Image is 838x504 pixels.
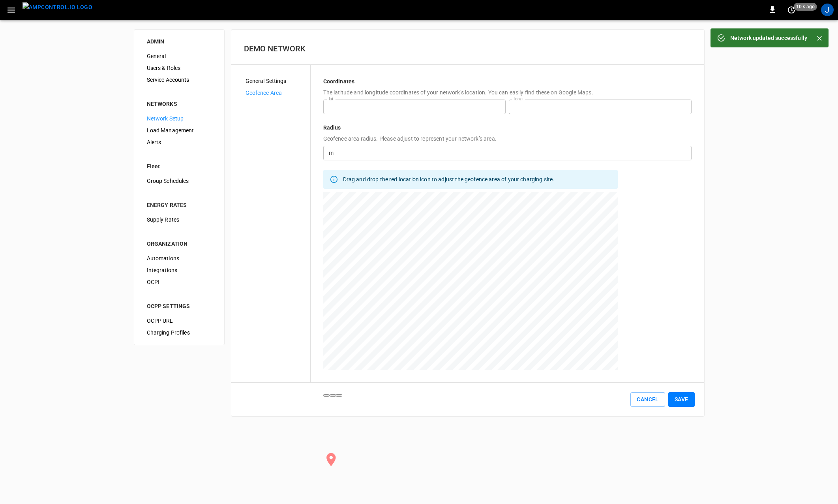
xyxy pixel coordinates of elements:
[668,392,695,407] button: Save
[343,175,555,183] p: Drag and drop the red location icon to adjust the geofence area of your charging site.
[814,32,825,44] button: Close
[147,126,212,135] span: Load Management
[323,124,692,132] p: Radius
[246,77,304,85] span: General Settings
[147,76,212,84] span: Service Accounts
[147,278,212,286] span: OCPI
[147,302,212,310] div: OCPP SETTINGS
[239,87,310,99] div: Geofence Area
[630,392,665,407] button: Cancel
[323,192,618,370] canvas: Map
[141,113,218,124] div: Network Setup
[141,276,218,288] div: OCPI
[147,201,212,209] div: ENERGY RATES
[147,38,212,45] div: ADMIN
[147,138,212,147] span: Alerts
[323,452,617,470] div: Map marker
[147,329,212,337] span: Charging Profiles
[329,149,334,157] p: m
[730,31,807,45] div: Network updated successfully
[514,96,523,102] label: long
[141,175,218,187] div: Group Schedules
[141,50,218,62] div: General
[244,42,692,55] h6: DEMO NETWORK
[323,135,692,143] p: Geofence area radius. Please adjust to represent your network’s area.
[147,317,212,325] span: OCPP URL
[323,88,692,96] p: The latitude and longitude coordinates of your network’s location. You can easily find these on G...
[336,394,342,397] button: Reset bearing to north
[147,115,212,123] span: Network Setup
[147,266,212,275] span: Integrations
[141,252,218,264] div: Automations
[785,4,798,16] button: set refresh interval
[141,62,218,74] div: Users & Roles
[141,214,218,226] div: Supply Rates
[141,327,218,339] div: Charging Profiles
[22,2,92,12] img: ampcontrol.io logo
[141,315,218,327] div: OCPP URL
[147,64,212,72] span: Users & Roles
[147,240,212,248] div: ORGANIZATION
[323,394,330,397] button: Zoom in
[330,394,336,397] button: Zoom out
[141,124,218,136] div: Load Management
[147,100,212,108] div: NETWORKS
[246,89,304,97] span: Geofence Area
[141,74,218,86] div: Service Accounts
[323,77,692,85] p: Coordinates
[141,264,218,276] div: Integrations
[147,52,212,60] span: General
[147,254,212,263] span: Automations
[239,75,310,87] div: General Settings
[147,216,212,224] span: Supply Rates
[147,177,212,185] span: Group Schedules
[794,3,817,11] span: 10 s ago
[147,162,212,170] div: Fleet
[821,4,834,16] div: profile-icon
[329,96,334,102] label: lat
[141,136,218,148] div: Alerts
